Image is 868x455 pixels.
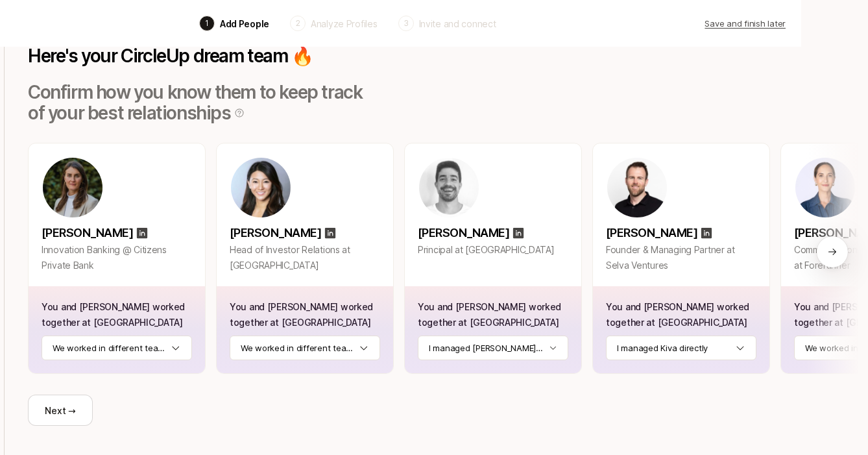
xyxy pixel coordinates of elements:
[795,158,855,217] img: 1722137014617
[220,17,269,31] p: Add People
[42,242,192,273] p: Innovation Banking @ Citizens Private Bank
[230,299,380,330] p: You and [PERSON_NAME] worked together at [GEOGRAPHIC_DATA]
[418,299,568,330] p: You and [PERSON_NAME] worked together at [GEOGRAPHIC_DATA]
[296,18,300,29] p: 2
[419,17,496,31] p: Invite and connect
[311,17,378,31] p: Analyze Profiles
[419,158,479,217] img: 1615253720006
[606,224,697,242] p: [PERSON_NAME]
[606,242,756,273] p: Founder & Managing Partner at Selva Ventures
[705,17,786,30] p: Save and finish later
[404,18,409,29] p: 3
[42,299,192,330] p: You and [PERSON_NAME] worked together at [GEOGRAPHIC_DATA]
[28,395,93,426] button: Next →
[418,224,509,242] p: [PERSON_NAME]
[418,242,568,258] p: Principal at [GEOGRAPHIC_DATA]
[230,224,321,242] p: [PERSON_NAME]
[28,82,367,123] p: Confirm how you know them to keep track of your best relationships
[43,158,102,217] img: 1720215623950
[28,45,858,66] p: Here's your CircleUp dream team 🔥
[205,18,209,29] p: 1
[607,158,667,217] img: 1683293965110
[42,224,133,242] p: [PERSON_NAME]
[231,158,291,217] img: 1582068543571
[230,242,380,273] p: Head of Investor Relations at [GEOGRAPHIC_DATA]
[606,299,756,330] p: You and [PERSON_NAME] worked together at [GEOGRAPHIC_DATA]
